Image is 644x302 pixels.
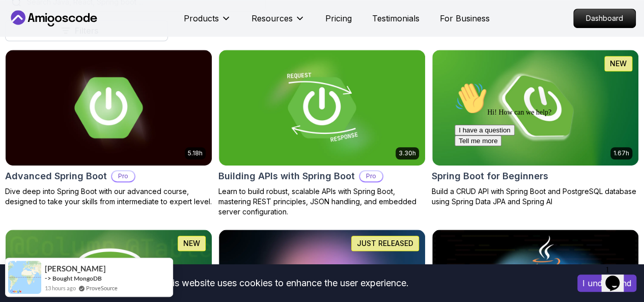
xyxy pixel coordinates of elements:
[6,50,212,166] img: Advanced Spring Boot card
[184,12,231,33] button: Products
[8,272,562,294] div: This website uses cookies to enhance the user experience.
[360,171,382,181] p: Pro
[218,49,426,217] a: Building APIs with Spring Boot card3.30hBuilding APIs with Spring BootProLearn to build robust, s...
[45,284,76,292] span: 13 hours ago
[52,274,102,282] a: Bought MongoDB
[4,31,101,38] span: Hi! How can we help?
[574,9,635,28] p: Dashboard
[218,169,355,183] h2: Building APIs with Spring Boot
[432,169,548,183] h2: Spring Boot for Beginners
[4,4,37,37] img: :wave:
[251,12,305,33] button: Resources
[218,186,426,217] p: Learn to build robust, scalable APIs with Spring Boot, mastering REST principles, JSON handling, ...
[4,4,187,68] div: 👋Hi! How can we help?I have a questionTell me more
[219,50,425,166] img: Building APIs with Spring Boot card
[188,149,203,157] p: 5.18h
[4,47,64,58] button: I have a question
[573,9,636,28] a: Dashboard
[372,12,419,24] a: Testimonials
[5,169,107,183] h2: Advanced Spring Boot
[5,186,212,207] p: Dive deep into Spring Boot with our advanced course, designed to take your skills from intermedia...
[577,274,636,292] button: Accept cookies
[432,50,638,166] img: Spring Boot for Beginners card
[440,12,490,24] a: For Business
[251,12,293,24] p: Resources
[4,58,51,68] button: Tell me more
[184,12,219,24] p: Products
[45,274,51,282] span: ->
[183,238,200,249] p: NEW
[601,261,634,292] iframe: chat widget
[399,149,416,157] p: 3.30h
[451,78,634,256] iframe: chat widget
[432,49,639,207] a: Spring Boot for Beginners card1.67hNEWSpring Boot for BeginnersBuild a CRUD API with Spring Boot ...
[610,59,627,69] p: NEW
[357,238,413,249] p: JUST RELEASED
[8,261,41,294] img: provesource social proof notification image
[5,49,212,207] a: Advanced Spring Boot card5.18hAdvanced Spring BootProDive deep into Spring Boot with our advanced...
[325,12,352,24] a: Pricing
[45,264,106,273] span: [PERSON_NAME]
[432,186,639,207] p: Build a CRUD API with Spring Boot and PostgreSQL database using Spring Data JPA and Spring AI
[112,171,134,181] p: Pro
[86,284,118,292] a: ProveSource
